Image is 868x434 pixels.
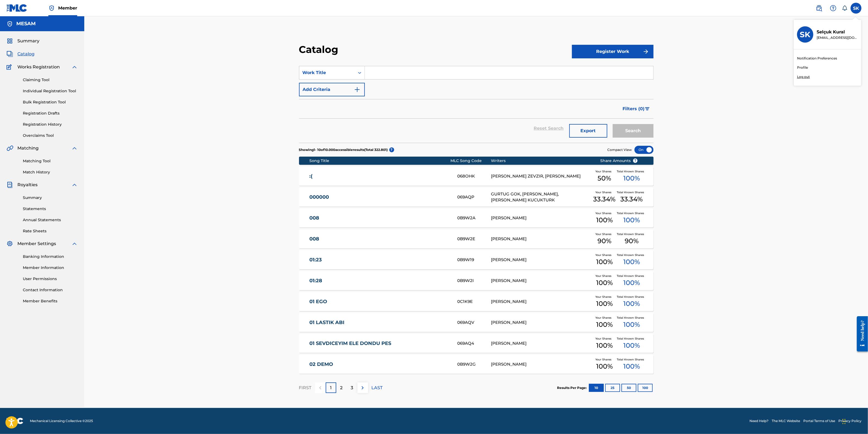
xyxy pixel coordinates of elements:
[340,385,343,391] p: 2
[596,362,613,371] span: 100 %
[797,65,808,70] a: Profile
[310,173,450,179] a: :(
[372,385,383,391] p: LAST
[598,236,611,246] span: 90 %
[299,66,654,143] form: Search Form
[299,43,341,56] h2: Catalog
[457,215,491,221] div: 0B9W2A
[310,361,450,368] a: 02 DEMO
[749,419,769,423] a: Need Help?
[491,215,592,221] div: [PERSON_NAME]
[23,110,78,116] a: Registration Drafts
[457,173,491,179] div: 068OHK
[491,191,592,203] div: GURTUG GOK, [PERSON_NAME], [PERSON_NAME] KUCUKTURK
[838,419,861,423] a: Privacy Policy
[354,86,360,93] img: 9d2ae6d4665cec9f34b9.svg
[23,88,78,94] a: Individual Registration Tool
[457,194,491,200] div: 069AQP
[23,99,78,105] a: Bulk Registration Tool
[772,419,800,423] a: The MLC Website
[457,361,491,368] div: 0B9W2G
[620,102,654,116] button: Filters (0)
[450,158,491,164] div: MLC Song Code
[330,385,332,391] p: 1
[595,295,614,299] span: Your Shares
[457,340,491,347] div: 069AQ4
[638,384,653,392] button: 100
[595,190,614,194] span: Your Shares
[23,169,78,175] a: Match History
[572,45,654,58] button: Register Work
[841,408,868,434] div: Sohbet Aracı
[23,195,78,201] a: Summary
[310,194,450,200] a: 000000
[23,254,78,259] a: Banking Information
[596,278,613,288] span: 100 %
[853,312,868,356] iframe: Resource Center
[23,158,78,164] a: Matching Tool
[23,122,78,127] a: Registration History
[310,236,450,242] a: 008
[817,29,858,35] p: Selçuk Kural
[617,190,646,194] span: Total Known Shares
[596,341,613,350] span: 100 %
[800,30,811,39] h3: SK
[841,408,868,434] iframe: Chat Widget
[71,64,78,70] img: expand
[457,278,491,284] div: 0B9W2I
[23,298,78,304] a: Member Benefits
[617,253,646,257] span: Total Known Shares
[814,3,825,14] a: Public Search
[595,337,614,341] span: Your Shares
[623,257,640,267] span: 100 %
[491,299,592,305] div: [PERSON_NAME]
[842,5,847,11] div: Notifications
[617,295,646,299] span: Total Known Shares
[623,173,640,183] span: 100 %
[7,418,23,424] img: logo
[310,278,450,284] a: 01:28
[643,48,649,55] img: f7272a7cc735f4ea7f67.svg
[23,287,78,293] a: Contact Information
[617,211,646,215] span: Total Known Shares
[7,51,35,57] a: CatalogCatalog
[7,21,13,27] img: Accounts
[617,316,646,320] span: Total Known Shares
[7,51,13,57] img: Catalog
[595,211,614,215] span: Your Shares
[7,38,39,44] a: SummarySummary
[617,274,646,278] span: Total Known Shares
[457,236,491,242] div: 0B9W2E
[17,51,35,57] span: Catalog
[491,257,592,263] div: [PERSON_NAME]
[851,3,861,14] div: User Menu
[633,159,637,163] span: ?
[71,182,78,188] img: expand
[569,124,607,138] button: Export
[351,385,353,391] p: 3
[620,194,643,204] span: 33.34 %
[71,240,78,247] img: expand
[58,5,77,11] span: Member
[623,362,640,371] span: 100 %
[30,419,93,423] span: Mechanical Licensing Collective © 2025
[623,320,640,330] span: 100 %
[595,253,614,257] span: Your Shares
[605,384,620,392] button: 25
[23,228,78,234] a: Rate Sheets
[491,340,592,347] div: [PERSON_NAME]
[608,147,632,152] span: Compact View
[7,38,13,44] img: Summary
[310,319,450,326] a: 01 LASTIK ABI
[595,232,614,236] span: Your Shares
[7,182,13,188] img: Royalties
[491,319,592,326] div: [PERSON_NAME]
[645,107,650,110] img: filter
[303,69,351,76] div: Work Title
[491,173,592,179] div: [PERSON_NAME] ZEVZIR, [PERSON_NAME]
[310,299,450,305] a: 01 EGO
[623,278,640,288] span: 100 %
[617,337,646,341] span: Total Known Shares
[71,145,78,151] img: expand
